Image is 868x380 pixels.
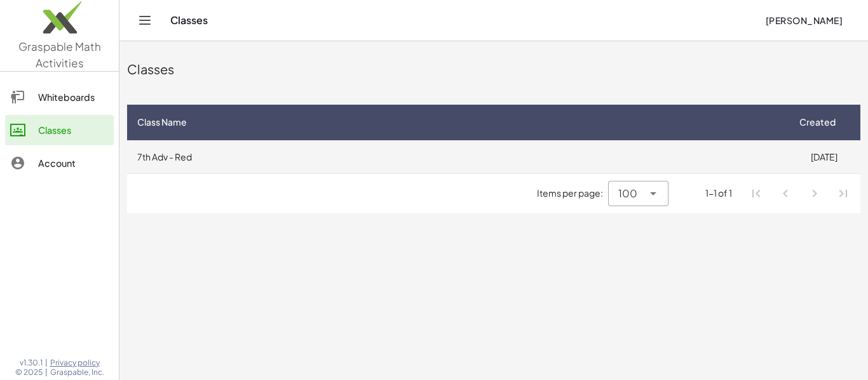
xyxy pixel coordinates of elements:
[5,115,114,145] a: Classes
[765,15,843,26] span: [PERSON_NAME]
[5,82,114,112] a: Whiteboards
[18,39,101,70] span: Graspable Math Activities
[755,9,853,32] button: [PERSON_NAME]
[15,367,43,377] span: © 2025
[127,140,787,173] td: 7th Adv - Red
[50,367,104,377] span: Graspable, Inc.
[137,115,187,129] span: Class Name
[787,140,860,173] td: [DATE]
[537,187,608,200] span: Items per page:
[705,187,732,200] div: 1-1 of 1
[38,155,109,171] div: Account
[38,89,109,105] div: Whiteboards
[45,358,48,368] span: |
[135,10,155,30] button: Toggle navigation
[45,367,48,377] span: |
[742,179,858,208] nav: Pagination Navigation
[20,358,43,368] span: v1.30.1
[38,122,109,138] div: Classes
[5,148,114,178] a: Account
[799,115,836,129] span: Created
[618,186,637,201] span: 100
[50,358,104,368] a: Privacy policy
[127,60,860,78] div: Classes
